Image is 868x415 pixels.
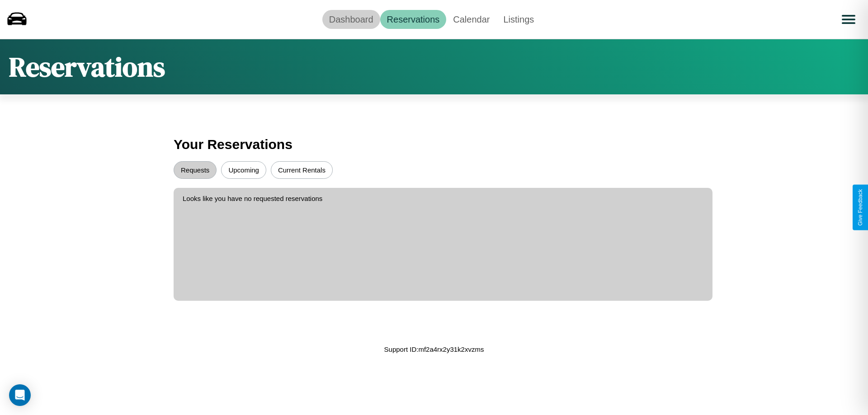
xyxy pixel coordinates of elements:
[857,189,863,226] div: Give Feedback
[221,161,266,179] button: Upcoming
[271,161,333,179] button: Current Rentals
[496,10,541,29] a: Listings
[446,10,496,29] a: Calendar
[322,10,380,29] a: Dashboard
[183,192,703,205] p: Looks like you have no requested reservations
[836,7,861,32] button: Open menu
[174,161,217,179] button: Requests
[9,48,165,85] h1: Reservations
[380,10,447,29] a: Reservations
[384,343,484,355] p: Support ID: mf2a4rx2y31k2xvzms
[174,132,694,157] h3: Your Reservations
[9,384,31,406] div: Open Intercom Messenger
